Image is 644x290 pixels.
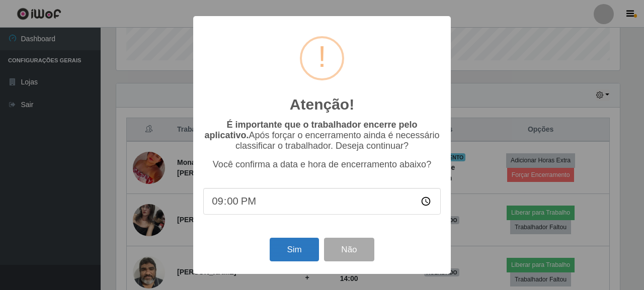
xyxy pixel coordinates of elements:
button: Sim [270,238,318,261]
h2: Atenção! [290,95,354,114]
b: É importante que o trabalhador encerre pelo aplicativo. [204,120,417,140]
p: Após forçar o encerramento ainda é necessário classificar o trabalhador. Deseja continuar? [203,120,441,151]
button: Não [324,238,374,261]
p: Você confirma a data e hora de encerramento abaixo? [203,159,441,170]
